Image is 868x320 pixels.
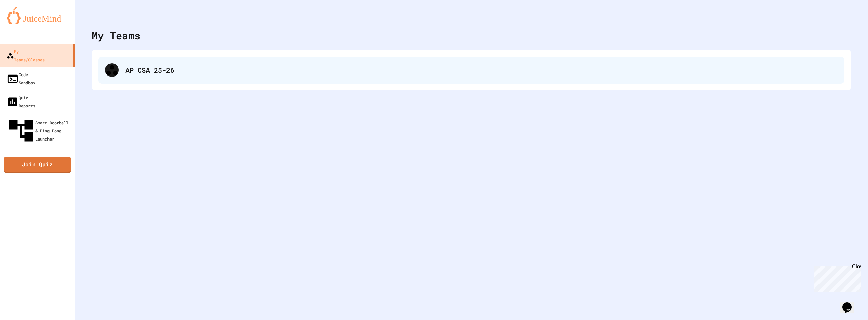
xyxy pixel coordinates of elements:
div: AP CSA 25-26 [98,57,844,84]
iframe: chat widget [812,263,861,292]
iframe: chat widget [840,293,861,313]
div: My Teams/Classes [7,47,45,64]
div: Chat with us now!Close [3,3,47,43]
div: Quiz Reports [7,93,35,110]
a: Join Quiz [4,157,71,173]
div: AP CSA 25-26 [125,65,837,75]
div: Smart Doorbell & Ping Pong Launcher [7,116,72,145]
div: My Teams [92,28,140,43]
img: logo-orange.svg [7,7,68,24]
div: Code Sandbox [7,70,35,87]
